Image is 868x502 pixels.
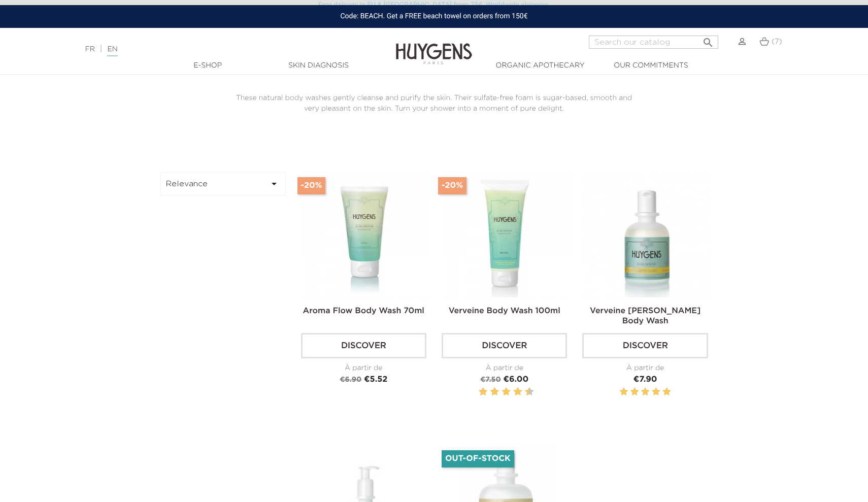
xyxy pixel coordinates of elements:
[396,27,472,66] img: Huygens
[80,43,354,55] div: |
[633,376,657,384] span: €7.90
[515,386,520,398] label: 8
[584,172,710,297] img: Verveine D'Huygens Body Wash
[480,376,500,383] span: €7.50
[590,307,700,325] a: Verveine [PERSON_NAME] Body Wash
[364,376,387,384] span: €5.52
[489,60,591,71] a: Organic Apothecary
[503,376,528,384] span: €6.00
[699,32,717,46] button: 
[652,386,660,398] label: 4
[589,36,718,49] input: Search
[157,60,258,71] a: E-Shop
[442,363,567,374] div: À partir de
[600,60,702,71] a: Our commitments
[523,386,524,398] label: 9
[759,38,782,46] a: (7)
[582,363,708,374] div: À partir de
[582,333,708,358] a: Discover
[630,386,639,398] label: 2
[702,34,714,46] i: 
[620,386,628,398] label: 1
[481,386,486,398] label: 2
[85,46,94,53] a: FR
[442,450,514,467] li: Out-of-Stock
[449,307,560,315] a: Verveine Body Wash 100ml
[438,177,466,194] span: -20%
[301,363,426,374] div: À partir de
[504,386,509,398] label: 6
[488,386,490,398] label: 3
[662,386,671,398] label: 5
[527,386,532,398] label: 10
[303,172,428,297] img: Aroma Flow Body Wash 70ml
[107,46,117,56] a: EN
[301,333,426,358] a: Discover
[500,386,502,398] label: 5
[641,386,649,398] label: 3
[477,386,478,398] label: 1
[492,386,497,398] label: 4
[303,307,424,315] a: Aroma Flow Body Wash 70ml
[233,93,635,114] p: These natural body washes gently cleanse and purify the skin. Their sulfate-free foam is sugar-ba...
[444,172,569,297] img: Verveine Body Wash 100ml
[297,177,326,194] span: -20%
[442,333,567,358] a: Discover
[512,386,513,398] label: 7
[268,178,280,190] i: 
[340,376,361,383] span: €6.90
[160,172,286,195] button: Relevance
[772,38,782,45] span: (7)
[268,60,369,71] a: Skin Diagnosis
